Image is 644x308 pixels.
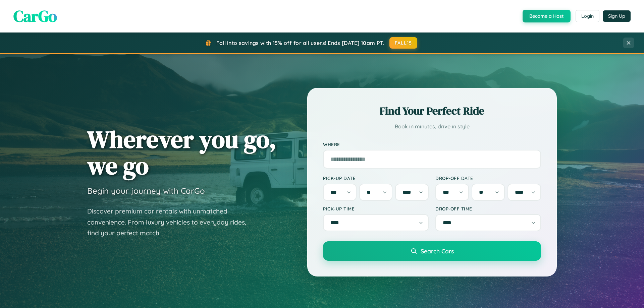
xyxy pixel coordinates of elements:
h3: Begin your journey with CarGo [87,186,205,196]
span: CarGo [13,5,57,27]
button: Become a Host [523,10,571,22]
h1: Wherever you go, we go [87,126,276,179]
h2: Find Your Perfect Ride [323,104,541,118]
span: Search Cars [421,247,454,255]
button: Login [576,10,599,22]
button: Sign Up [603,10,631,22]
label: Where [323,141,541,147]
button: Search Cars [323,241,541,261]
p: Book in minutes, drive in style [323,122,541,131]
label: Pick-up Date [323,175,429,181]
label: Pick-up Time [323,206,429,211]
span: Fall into savings with 15% off for all users! Ends [DATE] 10am PT. [216,40,384,46]
label: Drop-off Date [435,175,541,181]
p: Discover premium car rentals with unmatched convenience. From luxury vehicles to everyday rides, ... [87,206,255,239]
label: Drop-off Time [435,206,541,211]
button: FALL15 [389,37,418,49]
